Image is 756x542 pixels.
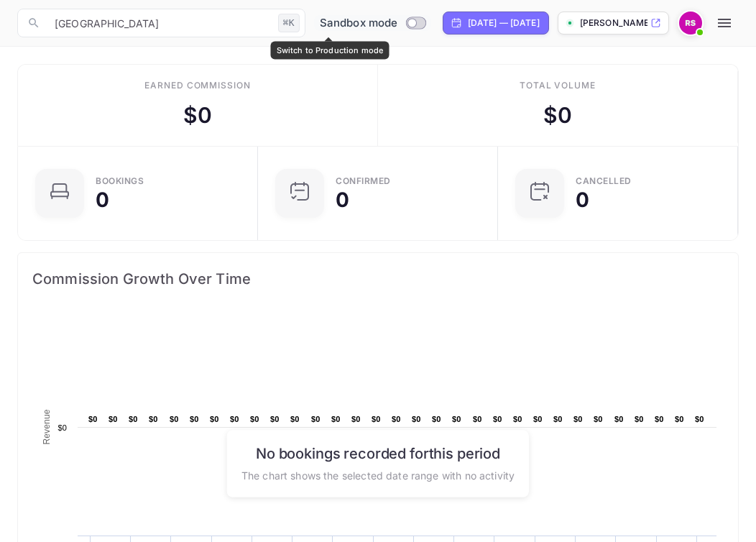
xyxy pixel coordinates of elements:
[42,409,52,444] text: Revenue
[468,17,540,29] div: [DATE] — [DATE]
[336,190,349,210] div: 0
[336,177,391,185] div: Confirmed
[88,415,98,423] text: $0
[144,79,251,92] div: Earned commission
[576,190,589,210] div: 0
[230,415,239,423] text: $0
[351,415,361,423] text: $0
[675,415,684,423] text: $0
[614,415,624,423] text: $0
[520,79,596,92] div: Total volume
[129,415,138,423] text: $0
[573,415,583,423] text: $0
[96,177,144,185] div: Bookings
[412,415,421,423] text: $0
[96,190,109,210] div: 0
[149,415,158,423] text: $0
[57,423,67,432] text: $0
[250,415,259,423] text: $0
[655,415,664,423] text: $0
[270,415,280,423] text: $0
[278,14,300,32] div: ⌘K
[594,415,603,423] text: $0
[543,99,572,132] div: $ 0
[452,415,461,423] text: $0
[311,415,321,423] text: $0
[533,415,543,423] text: $0
[635,415,644,423] text: $0
[210,415,219,423] text: $0
[443,12,549,35] div: Click to change the date range period
[331,415,341,423] text: $0
[290,415,300,423] text: $0
[190,415,199,423] text: $0
[32,267,724,290] span: Commission Growth Over Time
[271,42,389,60] div: Switch to Production mode
[314,15,431,32] div: Switch to Production mode
[432,415,441,423] text: $0
[513,415,522,423] text: $0
[473,415,482,423] text: $0
[695,415,704,423] text: $0
[392,415,401,423] text: $0
[109,415,118,423] text: $0
[46,9,272,37] input: Search (e.g. bookings, documentation)
[170,415,179,423] text: $0
[241,444,515,461] h6: No bookings recorded for this period
[372,415,381,423] text: $0
[553,415,563,423] text: $0
[679,12,702,35] img: Raul Sosa
[241,467,515,482] p: The chart shows the selected date range with no activity
[493,415,502,423] text: $0
[183,99,212,132] div: $ 0
[580,17,647,29] p: [PERSON_NAME]-zrh3f.nuitee...
[320,15,398,32] span: Sandbox mode
[576,177,632,185] div: CANCELLED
